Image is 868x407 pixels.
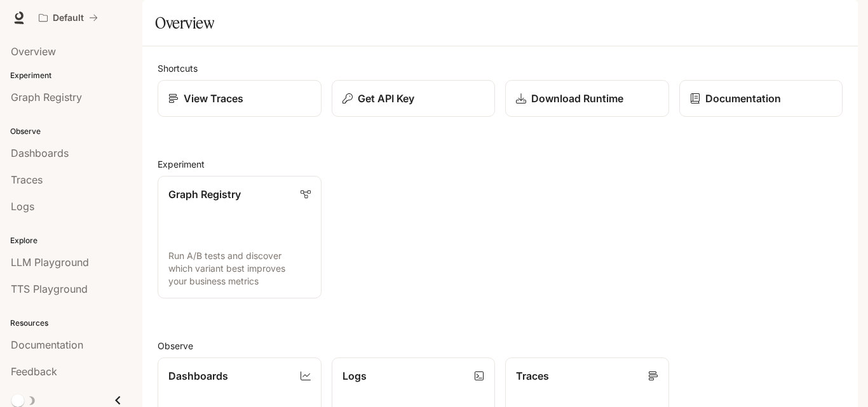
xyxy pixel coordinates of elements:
[158,176,322,298] a: Graph RegistryRun A/B tests and discover which variant best improves your business metrics
[168,250,311,288] p: Run A/B tests and discover which variant best improves your business metrics
[332,80,496,117] button: Get API Key
[33,5,104,30] button: All workspaces
[158,339,843,352] h2: Observe
[168,187,241,202] p: Graph Registry
[705,91,781,106] p: Documentation
[531,91,623,106] p: Download Runtime
[516,368,549,384] p: Traces
[184,91,243,106] p: View Traces
[168,368,228,384] p: Dashboards
[158,62,843,75] h2: Shortcuts
[679,80,843,117] a: Documentation
[53,13,84,23] p: Default
[342,368,367,384] p: Logs
[358,91,414,106] p: Get API Key
[155,10,214,36] h1: Overview
[158,80,322,117] a: View Traces
[505,80,669,117] a: Download Runtime
[158,157,843,171] h2: Experiment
